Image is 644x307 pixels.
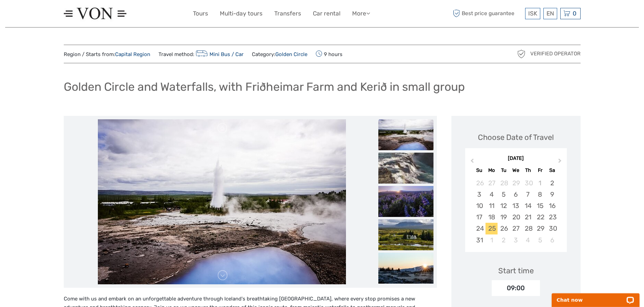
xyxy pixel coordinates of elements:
[534,177,546,189] div: Not available Friday, May 1st, 2026
[534,211,546,223] div: Choose Friday, May 22nd, 2026
[555,157,566,168] button: Next Month
[485,211,498,223] div: Choose Monday, May 18th, 2026
[516,48,527,59] img: verified_operator_grey_128.png
[194,51,244,57] a: Mini Bus / Car
[510,189,522,200] div: Choose Wednesday, May 6th, 2026
[98,119,346,284] img: ce7abde1650d4b6ab510a5ed19673459_main_slider.jpg
[510,177,522,189] div: Choose Wednesday, April 29th, 2026
[378,119,433,150] img: 847583e07fc04da98023addb4fb08f47_slider_thumbnail.jpg
[510,200,522,211] div: Choose Wednesday, May 13th, 2026
[485,177,498,189] div: Choose Monday, April 27th, 2026
[522,211,534,223] div: Choose Thursday, May 21st, 2026
[64,51,150,58] span: Region / Starts from:
[316,49,343,59] span: 9 hours
[547,285,644,307] iframe: LiveChat chat widget
[473,200,485,211] div: Choose Sunday, May 10th, 2026
[498,189,510,200] div: Choose Tuesday, May 5th, 2026
[498,200,510,211] div: Choose Tuesday, May 12th, 2026
[498,211,510,223] div: Choose Tuesday, May 19th, 2026
[546,189,558,200] div: Choose Saturday, May 9th, 2026
[546,177,558,189] div: Choose Saturday, May 2nd, 2026
[275,51,307,57] a: Golden Circle
[64,5,127,22] img: 1574-8e98ae90-1d34-46d6-9ccb-78f4724058c1_logo_small.jpg
[528,10,537,17] span: ISK
[193,9,208,19] a: Tours
[473,223,485,234] div: Choose Sunday, May 24th, 2026
[485,200,498,211] div: Choose Monday, May 11th, 2026
[498,234,510,246] div: Choose Tuesday, June 2nd, 2026
[534,189,546,200] div: Choose Friday, May 8th, 2026
[534,234,546,246] div: Choose Friday, June 5th, 2026
[522,200,534,211] div: Choose Thursday, May 14th, 2026
[510,166,522,175] div: We
[485,189,498,200] div: Choose Monday, May 4th, 2026
[473,189,485,200] div: Choose Sunday, May 3rd, 2026
[466,157,477,168] button: Previous Month
[510,211,522,223] div: Choose Wednesday, May 20th, 2026
[115,51,150,57] a: Capital Region
[64,80,465,94] h1: Golden Circle and Waterfalls, with Friðheimar Farm and Kerið in small group
[473,177,485,189] div: Choose Sunday, April 26th, 2026
[546,200,558,211] div: Choose Saturday, May 16th, 2026
[220,9,263,19] a: Multi-day tours
[252,51,307,58] span: Category:
[546,211,558,223] div: Choose Saturday, May 23rd, 2026
[313,9,340,19] a: Car rental
[478,132,554,143] div: Choose Date of Travel
[522,177,534,189] div: Choose Thursday, April 30th, 2026
[572,10,577,17] span: 0
[378,253,433,284] img: 1c521a5cd9824d1e93e95b1bb78b6052_slider_thumbnail.jpg
[522,189,534,200] div: Choose Thursday, May 7th, 2026
[546,166,558,175] div: Sa
[510,223,522,234] div: Choose Wednesday, May 27th, 2026
[534,223,546,234] div: Choose Friday, May 29th, 2026
[522,234,534,246] div: Choose Thursday, June 4th, 2026
[352,9,370,19] a: More
[159,49,244,59] span: Travel method:
[530,50,581,57] span: Verified Operator
[534,200,546,211] div: Choose Friday, May 15th, 2026
[467,177,564,246] div: month 2026-05
[498,177,510,189] div: Choose Tuesday, April 28th, 2026
[543,8,557,19] div: EN
[522,166,534,175] div: Th
[498,166,510,175] div: Tu
[485,166,498,175] div: Mo
[378,186,433,217] img: f07d5dd8cfdb46fba93cc35af7f85f0d_slider_thumbnail.jpg
[451,8,523,19] span: Best price guarantee
[546,234,558,246] div: Choose Saturday, June 6th, 2026
[546,223,558,234] div: Choose Saturday, May 30th, 2026
[274,9,301,19] a: Transfers
[510,234,522,246] div: Choose Wednesday, June 3rd, 2026
[522,223,534,234] div: Choose Thursday, May 28th, 2026
[485,223,498,234] div: Choose Monday, May 25th, 2026
[498,265,534,276] div: Start time
[473,234,485,246] div: Choose Sunday, May 31st, 2026
[378,153,433,184] img: a72792ac118e4cc98449a051120305d9_slider_thumbnail.jpg
[473,211,485,223] div: Choose Sunday, May 17th, 2026
[465,155,567,162] div: [DATE]
[492,280,540,296] div: 09:00
[485,234,498,246] div: Choose Monday, June 1st, 2026
[534,166,546,175] div: Fr
[378,219,433,250] img: f99fc556d9ba4830b3c7c4e7df3793dd_slider_thumbnail.jpg
[473,166,485,175] div: Su
[498,223,510,234] div: Choose Tuesday, May 26th, 2026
